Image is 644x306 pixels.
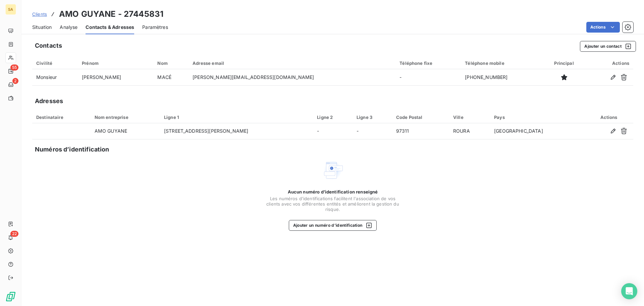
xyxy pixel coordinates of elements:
[32,11,47,17] a: Clients
[59,8,163,20] h3: AMO GUYANE - 27445831
[5,4,16,15] div: SA
[86,24,134,31] span: Contacts & Adresses
[60,24,77,31] span: Analyse
[5,291,16,302] img: Logo LeanPay
[78,69,153,85] td: [PERSON_NAME]
[588,115,629,120] div: Actions
[35,41,62,50] h5: Contacts
[157,60,184,66] div: Nom
[621,283,637,299] div: Open Intercom Messenger
[32,11,47,17] span: Clients
[91,123,160,139] td: AMO GUYANE
[590,60,629,66] div: Actions
[546,60,582,66] div: Principal
[35,96,63,106] h5: Adresses
[36,115,87,120] div: Destinataire
[289,220,377,231] button: Ajouter un numéro d’identification
[357,115,388,120] div: Ligne 3
[10,64,18,71] span: 55
[266,196,400,212] span: Les numéros d'identifications facilitent l'association de vos clients avec vos différentes entité...
[189,69,395,85] td: [PERSON_NAME][EMAIL_ADDRESS][DOMAIN_NAME]
[494,115,580,120] div: Pays
[461,69,542,85] td: [PHONE_NUMBER]
[142,24,168,31] span: Paramètres
[32,69,78,85] td: Monsieur
[322,160,343,181] img: Empty state
[453,115,486,120] div: Ville
[153,69,189,85] td: MACÉ
[392,123,449,139] td: 97311
[395,69,461,85] td: -
[12,78,18,84] span: 2
[449,123,490,139] td: ROURA
[288,189,378,194] span: Aucun numéro d’identification renseigné
[465,60,538,66] div: Téléphone mobile
[82,60,149,66] div: Prénom
[160,123,313,139] td: [STREET_ADDRESS][PERSON_NAME]
[95,115,156,120] div: Nom entreprise
[396,115,445,120] div: Code Postal
[193,60,391,66] div: Adresse email
[580,41,636,52] button: Ajouter un contact
[490,123,584,139] td: [GEOGRAPHIC_DATA]
[10,231,18,237] span: 22
[164,115,309,120] div: Ligne 1
[32,24,52,31] span: Situation
[399,60,457,66] div: Téléphone fixe
[35,145,109,154] h5: Numéros d’identification
[313,123,353,139] td: -
[317,115,348,120] div: Ligne 2
[36,60,74,66] div: Civilité
[353,123,392,139] td: -
[586,22,620,33] button: Actions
